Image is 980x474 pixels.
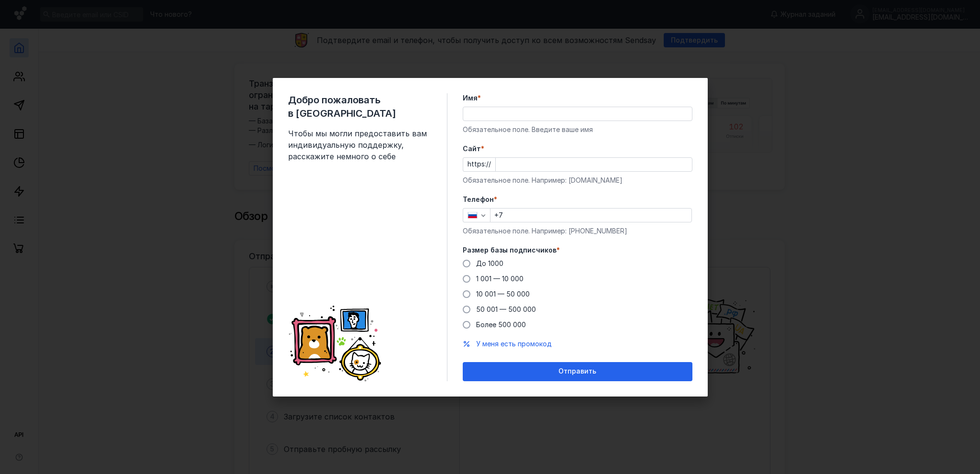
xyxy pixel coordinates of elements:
[476,340,552,348] span: У меня есть промокод
[463,245,557,255] span: Размер базы подписчиков
[288,93,432,120] span: Добро пожаловать в [GEOGRAPHIC_DATA]
[476,259,503,267] span: До 1000
[463,125,692,134] div: Обязательное поле. Введите ваше имя
[476,290,530,298] span: 10 001 — 50 000
[463,176,692,185] div: Обязательное поле. Например: [DOMAIN_NAME]
[463,226,692,236] div: Обязательное поле. Например: [PHONE_NUMBER]
[476,305,536,313] span: 50 001 — 500 000
[476,275,523,283] span: 1 001 — 10 000
[288,128,432,162] span: Чтобы мы могли предоставить вам индивидуальную поддержку, расскажите немного о себе
[476,320,526,329] span: Более 500 000
[463,93,478,103] span: Имя
[558,367,596,375] span: Отправить
[463,144,481,154] span: Cайт
[476,339,552,349] button: У меня есть промокод
[463,195,494,204] span: Телефон
[463,362,692,381] button: Отправить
